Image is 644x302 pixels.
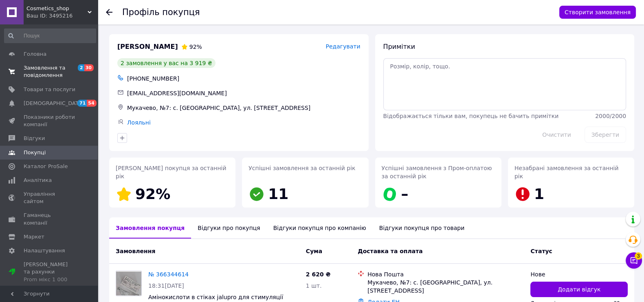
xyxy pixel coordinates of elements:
[127,90,227,96] span: [EMAIL_ADDRESS][DOMAIN_NAME]
[116,165,226,179] span: [PERSON_NAME] покупця за останній рік
[24,247,65,254] span: Налаштування
[84,64,94,71] span: 30
[148,271,189,278] a: № 366344614
[306,282,322,289] span: 1 шт.
[24,233,44,241] span: Маркет
[306,248,322,254] span: Cума
[24,114,75,128] span: Показники роботи компанії
[514,165,619,179] span: Незабрані замовлення за останній рік
[626,252,642,269] button: Чат з покупцем3
[24,50,46,58] span: Головна
[125,102,362,114] div: Мукачево, №7: с. [GEOGRAPHIC_DATA], ул. [STREET_ADDRESS]
[367,270,524,278] div: Нова Пошта
[127,119,151,126] a: Лояльні
[306,271,331,278] span: 2 620 ₴
[24,261,75,283] span: [PERSON_NAME] та рахунки
[148,282,184,289] span: 18:31[DATE]
[24,64,75,79] span: Замовлення та повідомлення
[116,248,155,254] span: Замовлення
[24,135,45,142] span: Відгуки
[135,186,170,202] span: 92%
[4,28,96,43] input: Пошук
[558,285,600,293] span: Додати відгук
[26,5,88,12] span: Cosmetics_shop
[530,270,628,278] div: Нове
[24,212,75,226] span: Гаманець компанії
[534,186,544,202] span: 1
[325,43,360,50] span: Редагувати
[77,100,87,107] span: 71
[358,248,423,254] span: Доставка та оплата
[122,7,200,17] h1: Профіль покупця
[26,12,98,20] div: Ваш ID: 3495216
[267,217,373,239] div: Відгуки покупця про компанію
[559,6,636,19] button: Створити замовлення
[382,165,492,179] span: Успішні замовлення з Пром-оплатою за останній рік
[125,73,362,84] div: [PHONE_NUMBER]
[78,64,84,71] span: 2
[383,113,559,119] span: Відображається тільки вам, покупець не бачить примітки
[373,217,471,239] div: Відгуки покупця про товари
[530,282,628,297] button: Додати відгук
[401,186,409,202] span: –
[367,278,524,295] div: Мукачево, №7: с. [GEOGRAPHIC_DATA], ул. [STREET_ADDRESS]
[24,190,75,205] span: Управління сайтом
[116,270,142,296] a: Фото товару
[595,113,626,119] span: 2000 / 2000
[24,163,68,170] span: Каталог ProSale
[268,186,288,202] span: 11
[24,177,52,184] span: Аналітика
[117,58,215,68] div: 2 замовлення у вас на 3 919 ₴
[24,86,75,93] span: Товари та послуги
[116,271,141,295] img: Фото товару
[106,8,112,16] div: Повернутися назад
[530,248,552,254] span: Статус
[189,44,202,50] span: 92%
[87,100,96,107] span: 54
[24,149,46,156] span: Покупці
[117,42,178,52] span: [PERSON_NAME]
[109,217,191,239] div: Замовлення покупця
[191,217,266,239] div: Відгуки про покупця
[24,100,84,107] span: [DEMOGRAPHIC_DATA]
[24,276,75,283] div: Prom мікс 1 000
[635,252,642,260] span: 3
[248,165,355,171] span: Успішні замовлення за останній рік
[383,43,415,50] span: Примітки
